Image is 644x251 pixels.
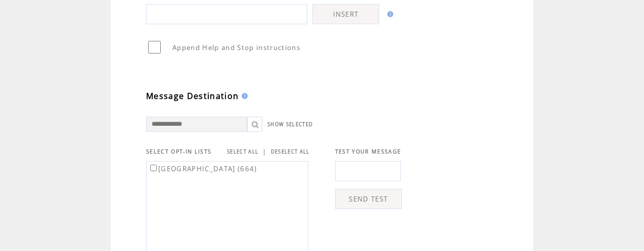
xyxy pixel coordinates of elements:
[271,148,310,155] a: DESELECT ALL
[312,4,379,24] a: INSERT
[335,148,401,155] span: TEST YOUR MESSAGE
[384,11,393,17] img: help.gif
[267,121,313,128] a: SHOW SELECTED
[227,148,258,155] a: SELECT ALL
[262,147,266,156] span: |
[148,164,257,173] label: [GEOGRAPHIC_DATA] (664)
[239,93,248,99] img: help.gif
[335,189,402,209] a: SEND TEST
[172,43,300,52] span: Append Help and Stop instructions
[146,148,211,155] span: SELECT OPT-IN LISTS
[150,165,157,171] input: [GEOGRAPHIC_DATA] (664)
[146,90,239,102] span: Message Destination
